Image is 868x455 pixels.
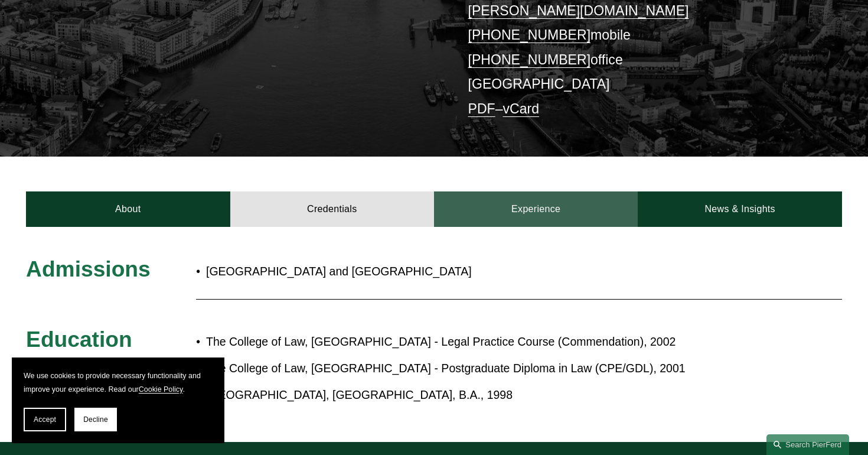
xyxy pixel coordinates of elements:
[26,327,132,352] span: Education
[34,415,56,424] span: Accept
[26,191,230,226] a: About
[468,52,590,67] a: [PHONE_NUMBER]
[468,27,590,43] a: [PHONE_NUMBER]
[434,191,638,226] a: Experience
[206,261,502,282] p: [GEOGRAPHIC_DATA] and [GEOGRAPHIC_DATA]
[468,101,495,116] a: PDF
[24,369,213,396] p: We use cookies to provide necessary functionality and improve your experience. Read our .
[503,101,539,116] a: vCard
[206,331,740,352] p: The College of Law, [GEOGRAPHIC_DATA] - Legal Practice Course (Commendation), 2002
[206,385,740,405] p: [GEOGRAPHIC_DATA], [GEOGRAPHIC_DATA], B.A., 1998
[206,358,740,379] p: The College of Law, [GEOGRAPHIC_DATA] - Postgraduate Diploma in Law (CPE/GDL), 2001
[83,415,108,424] span: Decline
[74,408,117,431] button: Decline
[230,191,434,226] a: Credentials
[638,191,841,226] a: News & Insights
[766,434,849,455] a: Search this site
[12,357,224,443] section: Cookie banner
[24,408,66,431] button: Accept
[139,385,183,394] a: Cookie Policy
[26,256,151,281] span: Admissions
